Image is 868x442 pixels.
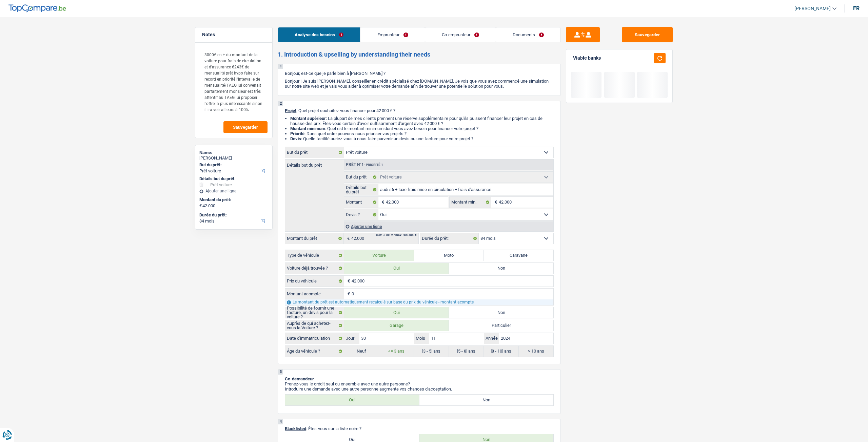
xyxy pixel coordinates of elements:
[344,263,449,274] label: Oui
[344,233,351,244] span: €
[425,27,496,42] a: Co-emprunteur
[285,71,554,76] p: Bonjour, est-ce que je parle bien à [PERSON_NAME] ?
[8,4,66,13] img: TopCompare Logo
[449,263,554,274] label: Non
[344,184,378,195] label: Détails but du prêt
[285,250,344,261] label: Type de véhicule
[290,116,326,121] strong: Montant supérieur
[278,51,561,58] h2: 1. Introduction & upselling by understanding their needs
[285,147,344,158] label: But du prêt
[344,209,378,220] label: Devis ?
[450,197,491,208] label: Montant min.
[285,289,344,299] label: Montant acompte
[285,79,554,89] p: Bonjour ! Je suis [PERSON_NAME], conseiller en crédit spécialisé chez [DOMAIN_NAME]. Je vois que ...
[199,150,268,155] div: Name:
[199,162,267,168] label: But du prêt:
[285,233,344,244] label: Montant du prêt
[285,386,554,392] p: Introduire une demande avec une autre personne augmente vos chances d'acceptation.
[853,5,860,12] div: fr
[290,136,301,141] span: Devis
[285,263,344,274] label: Voiture déjà trouvée ?
[285,395,419,405] label: Oui
[199,197,267,203] label: Montant du prêt:
[202,32,265,38] h5: Notes
[449,346,484,357] label: ]5 - 8] ans
[420,233,479,244] label: Durée du prêt:
[199,189,268,193] div: Ajouter une ligne
[376,234,417,237] div: min: 3.701 € / max: 400.000 €
[344,222,553,231] div: Ajouter une ligne
[519,346,554,357] label: > 10 ans
[285,381,554,386] p: Prenez-vous le crédit seul ou ensemble avec une autre personne?
[199,212,267,218] label: Durée du prêt:
[278,27,360,42] a: Analyse des besoins
[496,27,560,42] a: Documents
[622,27,673,42] button: Sauvegarder
[344,172,378,183] label: But du prêt
[794,6,831,12] span: [PERSON_NAME]
[449,320,554,331] label: Particulier
[285,108,296,113] span: Projet
[199,203,202,209] span: €
[429,333,484,344] input: MM
[285,346,344,357] label: Âge du véhicule ?
[290,136,554,141] li: : Quelle facilité auriez-vous à nous faire parvenir un devis ou une facture pour votre projet ?
[484,346,519,357] label: ]8 - 10] ans
[379,346,414,357] label: <= 3 ans
[290,131,554,136] li: : Dans quel ordre pouvons-nous prioriser vos projets ?
[278,101,283,106] div: 2
[484,333,499,344] label: Année
[233,125,258,129] span: Sauvegarder
[285,276,344,287] label: Prix du véhicule
[484,250,554,261] label: Caravane
[378,197,386,208] span: €
[414,333,429,344] label: Mois
[290,131,304,136] strong: Priorité
[285,160,344,167] label: Détails but du prêt
[419,395,554,405] label: Non
[290,126,554,131] li: : Quel est le montant minimum dont vous avez besoin pour financer votre projet ?
[573,55,601,61] div: Viable banks
[199,155,268,161] div: [PERSON_NAME]
[364,163,383,167] span: - Priorité 1
[285,333,344,344] label: Date d'immatriculation
[344,250,414,261] label: Voiture
[491,197,499,208] span: €
[344,307,449,318] label: Oui
[285,108,554,113] p: : Quel projet souhaitez-vous financer pour 42 000 € ?
[344,276,352,287] span: €
[344,346,379,357] label: Neuf
[290,116,554,126] li: : La plupart de mes clients prennent une réserve supplémentaire pour qu'ils puissent financer leu...
[414,346,449,357] label: ]3 - 5] ans
[359,333,414,344] input: JJ
[285,320,344,331] label: Auprès de qui achetez-vous la Voiture ?
[285,376,314,381] span: Co-demandeur
[278,419,283,424] div: 4
[285,307,344,318] label: Possibilité de fournir une facture, un devis pour la voiture ?
[344,289,352,299] span: €
[344,163,385,167] div: Prêt n°1
[344,333,359,344] label: Jour
[199,176,268,182] div: Détails but du prêt
[499,333,553,344] input: AAAA
[789,3,836,14] a: [PERSON_NAME]
[285,426,554,431] p: : Êtes-vous sur la liste noire ?
[223,121,268,133] button: Sauvegarder
[344,320,449,331] label: Garage
[344,197,378,208] label: Montant
[278,370,283,375] div: 3
[290,126,325,131] strong: Montant minimum
[285,426,306,431] span: Blacklisted
[360,27,425,42] a: Emprunteur
[449,307,554,318] label: Non
[285,299,553,305] div: Le montant du prêt est automatiquement recalculé sur base du prix du véhicule - montant acompte
[278,64,283,69] div: 1
[414,250,484,261] label: Moto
